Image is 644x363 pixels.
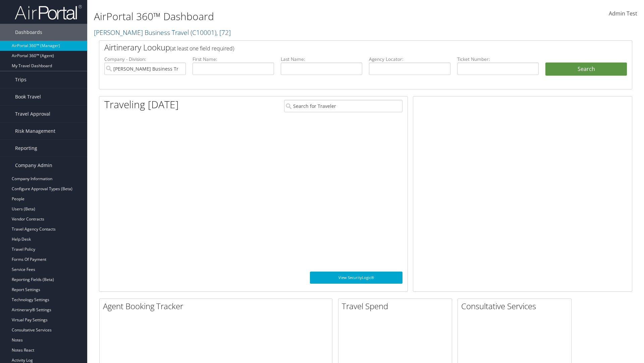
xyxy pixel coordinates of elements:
[15,123,55,139] span: Risk Management
[461,300,571,312] h2: Consultative Services
[94,9,456,24] h1: AirPortal 360™ Dashboard
[15,157,52,174] span: Company Admin
[457,56,539,63] label: Ticket Number:
[310,272,402,284] a: View SecurityLogic®
[191,28,216,37] span: ( C10001 )
[193,56,274,63] label: First Name:
[170,45,234,52] span: (at least one field required)
[94,28,231,37] a: [PERSON_NAME] Business Travel
[15,140,37,157] span: Reporting
[284,100,402,112] input: Search for Traveler
[216,28,231,37] span: , [ 72 ]
[15,106,50,122] span: Travel Approval
[104,97,179,112] h1: Traveling [DATE]
[281,56,362,63] label: Last Name:
[609,10,637,17] span: Admin Test
[104,56,186,63] label: Company - Division:
[15,88,41,105] span: Book Travel
[369,56,450,63] label: Agency Locator:
[609,3,637,24] a: Admin Test
[104,42,583,53] h2: Airtinerary Lookup
[15,71,26,88] span: Trips
[545,63,627,76] button: Search
[15,4,82,20] img: airportal-logo.png
[103,300,332,312] h2: Agent Booking Tracker
[342,300,452,312] h2: Travel Spend
[15,24,42,41] span: Dashboards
